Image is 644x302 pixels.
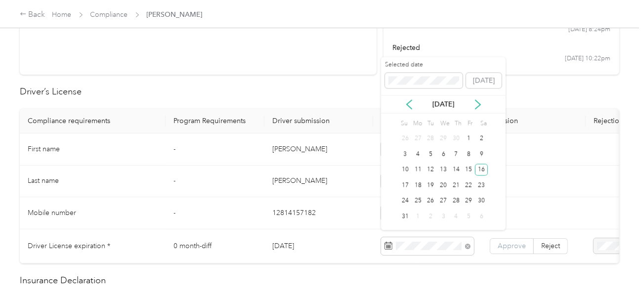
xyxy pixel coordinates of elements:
[399,179,412,191] div: 17
[437,132,450,145] div: 29
[463,210,475,222] div: 5
[52,10,72,19] a: Home
[463,195,475,207] div: 29
[147,9,203,20] span: [PERSON_NAME]
[412,164,425,176] div: 11
[424,210,437,222] div: 2
[28,176,59,185] span: Last name
[399,148,412,160] div: 3
[264,133,373,166] td: [PERSON_NAME]
[264,229,373,263] td: [DATE]
[399,195,412,207] div: 24
[466,117,475,130] div: Fr
[20,166,166,198] td: Last name
[450,164,463,176] div: 14
[450,148,463,160] div: 7
[568,25,610,34] time: [DATE] 8:24pm
[424,132,437,145] div: 28
[475,179,488,191] div: 23
[453,117,463,130] div: Th
[424,179,437,191] div: 19
[466,73,502,88] button: [DATE]
[438,117,450,130] div: We
[450,210,463,222] div: 4
[423,99,464,109] p: [DATE]
[264,109,373,133] th: Driver submission
[475,195,488,207] div: 30
[264,197,373,229] td: 12814157182
[463,179,475,191] div: 22
[475,210,488,222] div: 6
[475,148,488,160] div: 9
[412,210,425,222] div: 1
[166,166,264,198] td: -
[399,117,408,130] div: Su
[166,109,264,133] th: Program Requirements
[437,164,450,176] div: 13
[426,117,435,130] div: Tu
[482,109,586,133] th: Decision
[589,247,644,302] iframe: Everlance-gr Chat Button Frame
[565,54,610,63] time: [DATE] 10:22pm
[412,132,425,145] div: 27
[412,117,423,130] div: Mo
[20,229,166,263] td: Driver License expiration *
[392,43,611,53] div: rejected
[437,179,450,191] div: 20
[399,164,412,176] div: 10
[28,209,76,217] span: Mobile number
[450,195,463,207] div: 28
[424,148,437,160] div: 5
[166,197,264,229] td: -
[450,132,463,145] div: 30
[28,145,60,153] span: First name
[437,148,450,160] div: 6
[437,210,450,222] div: 3
[385,60,463,69] label: Selected date
[20,274,619,287] h2: Insurance Declaration
[541,242,560,250] span: Reject
[463,132,475,145] div: 1
[450,179,463,191] div: 21
[166,133,264,166] td: -
[412,148,425,160] div: 4
[90,10,128,19] a: Compliance
[373,109,482,133] th: Reviewer input
[498,242,526,250] span: Approve
[264,166,373,198] td: [PERSON_NAME]
[478,117,488,130] div: Sa
[437,195,450,207] div: 27
[20,133,166,166] td: First name
[475,164,488,176] div: 16
[20,9,45,21] div: Back
[463,148,475,160] div: 8
[20,85,619,98] h2: Driver’s License
[20,197,166,229] td: Mobile number
[412,179,425,191] div: 18
[463,164,475,176] div: 15
[399,132,412,145] div: 26
[20,109,166,133] th: Compliance requirements
[28,242,110,250] span: Driver License expiration *
[424,164,437,176] div: 12
[412,195,425,207] div: 25
[399,210,412,222] div: 31
[475,132,488,145] div: 2
[166,229,264,263] td: 0 month-diff
[424,195,437,207] div: 26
